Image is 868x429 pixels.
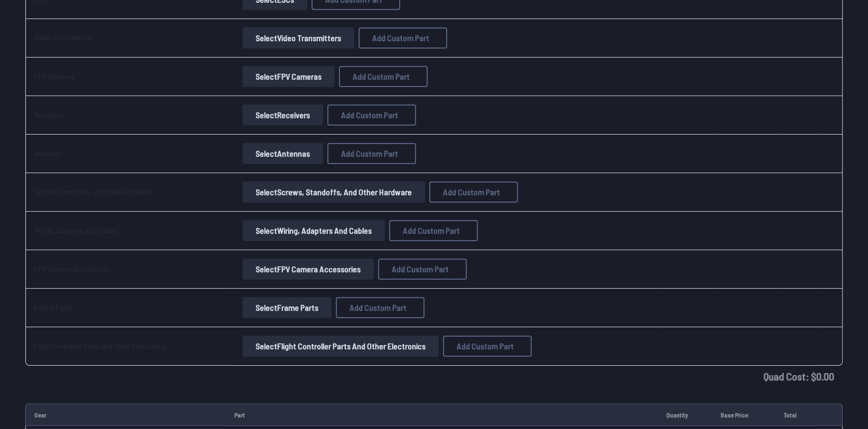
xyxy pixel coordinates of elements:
span: Add Custom Part [372,34,429,42]
a: SelectFrame Parts [240,297,334,318]
a: SelectAntennas [240,143,325,164]
button: SelectVideo Transmitters [242,27,354,49]
td: Quantity [658,404,713,426]
a: Screws, Standoffs, and Other Hardware [34,187,152,196]
span: Add Custom Part [350,303,407,312]
a: Receivers [34,110,64,119]
button: SelectFlight Controller Parts and Other Electronics [242,336,439,357]
button: SelectWiring, Adapters and Cables [242,220,385,241]
a: SelectScrews, Standoffs, and Other Hardware [240,182,427,203]
button: Add Custom Part [358,27,447,49]
td: Total [775,404,818,426]
span: Add Custom Part [392,265,449,273]
a: SelectReceivers [240,104,325,126]
a: Video Transmitters [34,33,91,42]
button: SelectFrame Parts [242,297,332,318]
a: SelectFlight Controller Parts and Other Electronics [240,336,441,357]
button: Add Custom Part [327,143,416,164]
button: Add Custom Part [389,220,478,241]
button: SelectFPV Cameras [242,66,335,87]
button: Add Custom Part [336,297,424,318]
button: Add Custom Part [443,336,532,357]
td: Quad Cost: $ 0.00 [25,366,843,387]
td: Gear [25,404,226,426]
button: SelectScrews, Standoffs, and Other Hardware [242,182,425,203]
button: Add Custom Part [378,259,467,280]
span: Add Custom Part [341,111,398,119]
button: SelectAntennas [242,143,323,164]
a: Wiring, Adapters and Cables [34,226,118,235]
a: FPV Cameras [34,72,75,81]
a: Antennas [34,149,62,158]
td: Base Price [712,404,775,426]
a: Flight Controller Parts and Other Electronics [34,341,166,350]
a: SelectVideo Transmitters [240,27,356,49]
a: FPV Camera Accessories [34,264,110,273]
button: SelectFPV Camera Accessories [242,259,374,280]
button: SelectReceivers [242,104,323,126]
button: Add Custom Part [327,104,416,126]
a: Frame Parts [34,303,72,312]
td: Part [226,404,657,426]
a: SelectFPV Camera Accessories [240,259,376,280]
span: Add Custom Part [403,226,460,235]
a: SelectWiring, Adapters and Cables [240,220,387,241]
a: SelectFPV Cameras [240,66,337,87]
span: Add Custom Part [443,188,500,196]
span: Add Custom Part [341,149,398,158]
button: Add Custom Part [339,66,428,87]
span: Add Custom Part [457,342,514,350]
span: Add Custom Part [353,72,410,81]
button: Add Custom Part [429,182,518,203]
